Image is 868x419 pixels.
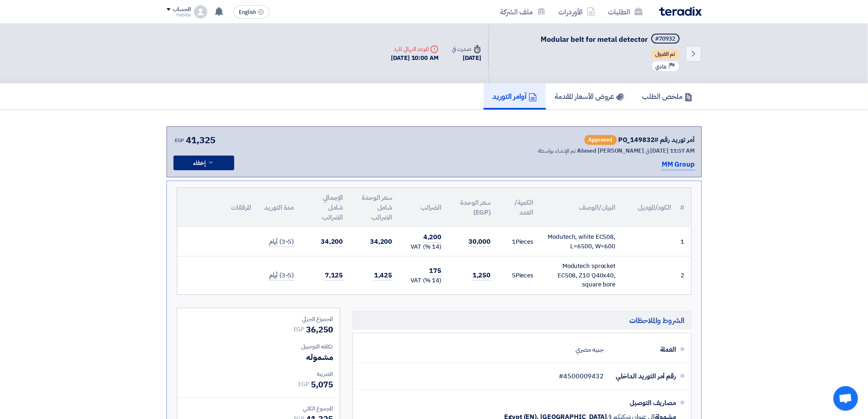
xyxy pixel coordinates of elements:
span: 1,250 [473,270,491,281]
div: المجموع الكلي [184,404,333,413]
span: عادي [656,63,667,71]
span: EGP [175,137,185,144]
div: الضريبة [184,370,333,378]
h5: ملخص الطلب [642,92,693,101]
span: 34,200 [370,237,392,247]
th: سعر الوحدة شامل الضرائب [350,188,399,227]
div: العملة [611,340,676,359]
span: في [645,147,649,155]
th: المرفقات [177,188,258,227]
span: (3-5) أيام [269,237,294,247]
div: تكلفه التوصيل [184,342,333,351]
span: مشموله [306,351,333,363]
div: Modutech, white EC508, L=6500, W=600 [547,232,616,251]
span: 7,125 [325,270,343,281]
button: English [233,5,270,18]
div: رقم أمر التوريد الداخلي [611,366,676,386]
div: مصاريف التوصيل [611,393,676,413]
a: الطلبات [602,2,649,21]
th: البيان/الوصف [540,188,622,227]
th: سعر الوحدة (EGP) [448,188,498,227]
div: الحساب [173,6,191,13]
span: English [239,9,256,15]
span: [DATE] 11:57 AM [651,147,695,155]
div: Modutech sprocket EC508, Z10 Q40x40, square bore [547,261,616,289]
div: [DATE] 10:00 AM [391,53,439,63]
div: (14 %) VAT [406,242,442,252]
span: 30,000 [468,237,491,247]
td: 2 [678,256,691,294]
button: إخفاء [174,156,234,170]
span: ِAhmed [PERSON_NAME] [577,147,644,155]
a: عروض الأسعار المقدمة [546,83,633,110]
span: #4500009432 [559,372,604,380]
span: تم القبول [651,49,680,59]
img: Teradix logo [659,7,702,16]
a: أوامر التوريد [484,83,546,110]
div: [DATE] [452,53,481,63]
h5: عروض الأسعار المقدمة [555,92,624,101]
span: 5 [512,271,516,280]
span: 1,425 [374,270,393,281]
a: Open chat [834,386,858,411]
span: 175 [429,266,442,276]
a: ملف الشركة [494,2,552,21]
span: EGP [299,380,310,389]
p: MM Group [662,159,694,170]
span: 34,200 [321,237,343,247]
h5: الشروط والملاحظات [352,311,692,330]
th: # [678,188,691,227]
td: Pieces [498,256,540,294]
th: الكمية/العدد [498,188,540,227]
div: #70932 [656,36,676,42]
div: جنيه مصري [576,342,604,357]
th: الضرائب [399,188,448,227]
a: ملخص الطلب [633,83,702,110]
td: 1 [678,227,691,256]
span: Approved [585,135,617,145]
span: 36,250 [306,323,333,336]
img: profile_test.png [194,5,207,18]
th: الكود/الموديل [622,188,678,227]
th: مدة التوريد [258,188,301,227]
span: 41,325 [186,133,215,147]
span: (3-5) أيام [269,270,294,281]
span: تم الإنشاء بواسطة [538,147,576,155]
td: Pieces [498,227,540,256]
span: Modular belt for metal detector [541,34,648,45]
div: Habiba [167,13,191,17]
th: الإجمالي شامل الضرائب [301,188,350,227]
div: المجموع الجزئي [184,315,333,323]
div: أمر توريد رقم #PO_149832 [619,135,695,145]
span: 5,075 [311,378,333,391]
h5: أوامر التوريد [493,92,537,101]
div: الموعد النهائي للرد [391,45,439,53]
span: 1 [512,237,516,246]
h5: Modular belt for metal detector [541,34,681,45]
div: (14 %) VAT [406,276,442,285]
a: الأوردرات [552,2,602,21]
div: صدرت في [452,45,481,53]
span: EGP [294,325,305,334]
span: 4,200 [423,232,442,243]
